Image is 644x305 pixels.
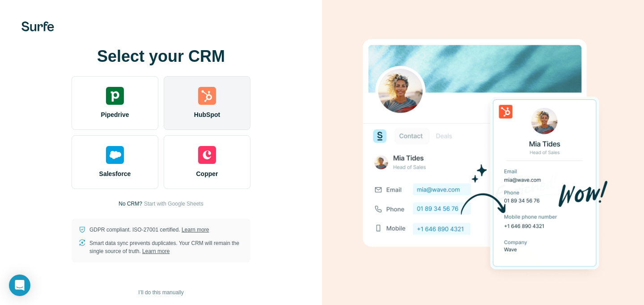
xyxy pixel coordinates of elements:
span: HubSpot [194,110,220,119]
img: hubspot's logo [198,87,216,105]
img: Surfe's logo [21,21,54,31]
p: No CRM? [119,200,142,208]
a: Learn more [182,227,209,233]
div: Open Intercom Messenger [9,275,30,296]
span: Salesforce [99,169,131,178]
img: HUBSPOT image [358,25,608,285]
h1: Select your CRM [72,47,250,65]
button: Start with Google Sheets [144,200,203,208]
img: pipedrive's logo [106,87,124,105]
p: GDPR compliant. ISO-27001 certified. [89,226,209,234]
span: I’ll do this manually [138,288,183,296]
a: Learn more [142,248,169,254]
span: Pipedrive [101,110,129,119]
img: salesforce's logo [106,146,124,164]
button: I’ll do this manually [132,286,190,299]
img: copper's logo [198,146,216,164]
p: Smart data sync prevents duplicates. Your CRM will remain the single source of truth. [89,239,243,255]
span: Copper [196,169,218,178]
